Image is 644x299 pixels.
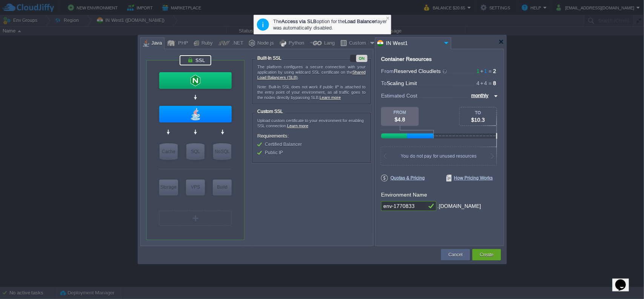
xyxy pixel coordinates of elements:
span: Reserved Cloudlets [394,68,448,74]
button: Create [480,251,493,259]
div: SQL Databases [186,143,204,160]
div: Build Node [213,180,232,195]
div: Ruby [199,38,213,49]
span: $4.8 [395,116,405,122]
span: Public IP [265,150,283,155]
div: Node.js [255,38,274,49]
div: Custom SSL [255,109,285,114]
p: The platform configures a secure connection with your application by using wildcard SSL certifica... [257,64,366,80]
div: Build [213,180,232,195]
span: 1 [480,68,487,74]
div: FROM [381,110,419,115]
div: .[DOMAIN_NAME] [437,201,481,211]
span: To [381,80,387,86]
div: NoSQL [213,143,231,160]
div: Container Resources [381,56,432,62]
button: Cancel [449,251,463,259]
span: 8 [493,80,496,86]
p: Note: Built-In SSL does not work if public IP is attached to the entry point of your environment,... [257,84,366,100]
div: Lang [322,38,335,49]
span: = [487,68,493,74]
div: Storage Containers [159,180,178,195]
div: SQL [186,143,204,160]
iframe: chat widget [612,269,636,291]
b: Access via SLB [281,19,317,24]
span: 4 [476,80,480,86]
div: TO [460,110,496,115]
div: Custom [347,38,369,49]
span: + [480,80,484,86]
div: Upload custom certificate to your environment for enabling SSL connection. [257,118,366,129]
div: The option for the layer was automatically disabled. [273,18,387,31]
span: = [487,80,493,86]
div: PHP [176,38,188,49]
div: NoSQL Databases [213,143,231,160]
div: Requirements: [257,133,366,139]
span: + [480,68,484,74]
div: .NET [230,38,243,49]
b: Load Balancer [345,19,376,24]
div: ON [356,55,367,62]
div: Built-In SSL [255,56,283,61]
span: From [381,68,394,74]
div: Java [149,38,162,49]
span: 4 [480,80,487,86]
div: Load Balancer [159,72,232,89]
span: Estimated Cost [381,91,417,100]
div: Storage [159,180,178,195]
a: Learn more [320,95,341,100]
span: How Pricing Works [446,175,493,181]
div: Application Servers [159,106,232,122]
span: $10.3 [471,117,485,123]
div: Elastic VPS [186,180,205,195]
a: Learn more [287,124,308,128]
span: 1 [476,68,480,74]
div: Python [286,38,304,49]
label: Environment Name [381,192,427,198]
span: Quotas & Pricing [381,175,425,181]
span: Scaling Limit [387,80,417,86]
div: Cache [160,143,178,160]
span: Certified Balancer [265,142,302,147]
div: Create New Layer [159,211,232,226]
span: 2 [493,68,496,74]
div: VPS [186,180,205,195]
